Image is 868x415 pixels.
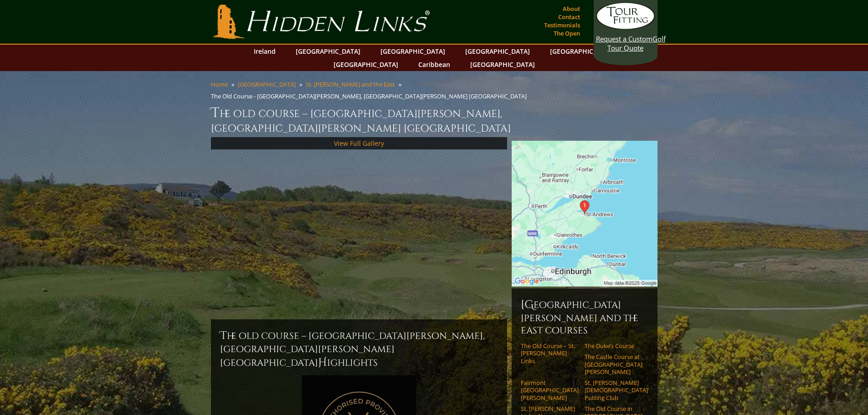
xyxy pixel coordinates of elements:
[249,45,280,58] a: Ireland
[211,80,228,88] a: Home
[551,27,582,40] a: The Open
[329,58,403,71] a: [GEOGRAPHIC_DATA]
[461,45,534,58] a: [GEOGRAPHIC_DATA]
[211,92,530,100] li: The Old Course - [GEOGRAPHIC_DATA][PERSON_NAME], [GEOGRAPHIC_DATA][PERSON_NAME] [GEOGRAPHIC_DATA]
[220,328,498,370] h2: The Old Course – [GEOGRAPHIC_DATA][PERSON_NAME], [GEOGRAPHIC_DATA][PERSON_NAME] [GEOGRAPHIC_DATA]...
[318,355,327,370] span: H
[512,141,657,287] img: Google Map of St Andrews Links, St Andrews, United Kingdom
[211,104,657,135] h1: The Old Course – [GEOGRAPHIC_DATA][PERSON_NAME], [GEOGRAPHIC_DATA][PERSON_NAME] [GEOGRAPHIC_DATA]
[596,2,655,52] a: Request a CustomGolf Tour Quote
[596,34,652,43] span: Request a Custom
[521,379,579,401] a: Fairmont [GEOGRAPHIC_DATA][PERSON_NAME]
[306,80,395,88] a: St. [PERSON_NAME] and the East
[376,45,450,58] a: [GEOGRAPHIC_DATA]
[414,58,455,71] a: Caribbean
[560,2,582,15] a: About
[466,58,539,71] a: [GEOGRAPHIC_DATA]
[521,342,579,364] a: The Old Course – St. [PERSON_NAME] Links
[545,45,619,58] a: [GEOGRAPHIC_DATA]
[556,10,582,23] a: Contact
[585,342,642,349] a: The Duke’s Course
[238,80,296,88] a: [GEOGRAPHIC_DATA]
[334,139,384,148] a: View Full Gallery
[521,297,648,337] h6: [GEOGRAPHIC_DATA][PERSON_NAME] and the East Courses
[291,45,365,58] a: [GEOGRAPHIC_DATA]
[585,353,642,375] a: The Castle Course at [GEOGRAPHIC_DATA][PERSON_NAME]
[585,379,642,401] a: St. [PERSON_NAME] [DEMOGRAPHIC_DATA]’ Putting Club
[542,19,582,31] a: Testimonials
